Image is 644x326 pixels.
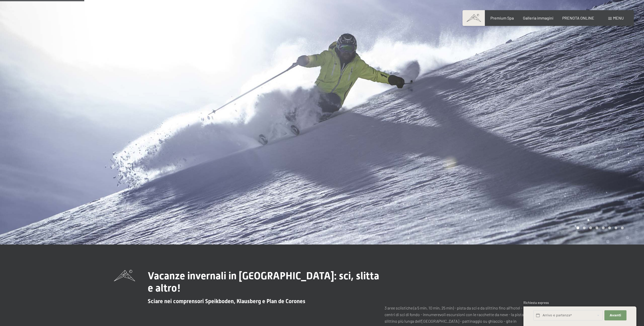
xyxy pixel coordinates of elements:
span: Vacanze invernali in [GEOGRAPHIC_DATA]: sci, slitta e altro! [148,270,379,294]
div: Carousel Page 1 (Current Slide) [576,226,579,229]
div: Carousel Page 3 [589,226,592,229]
div: Carousel Page 4 [596,226,598,229]
span: Richiesta express [523,301,549,305]
a: Premium Spa [490,15,514,20]
span: Menu [613,15,624,20]
button: Avanti [604,310,626,321]
div: Carousel Page 6 [608,226,611,229]
span: Avanti [610,313,621,318]
div: Carousel Page 2 [583,226,586,229]
span: Sciare nei comprensori Speikboden, Klausberg e Plan de Corones [148,298,305,304]
div: Carousel Page 5 [602,226,605,229]
div: Carousel Page 8 [621,226,624,229]
div: Carousel Page 7 [615,226,617,229]
a: Galleria immagini [523,15,553,20]
div: Carousel Pagination [575,226,624,229]
a: PRENOTA ONLINE [562,15,594,20]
